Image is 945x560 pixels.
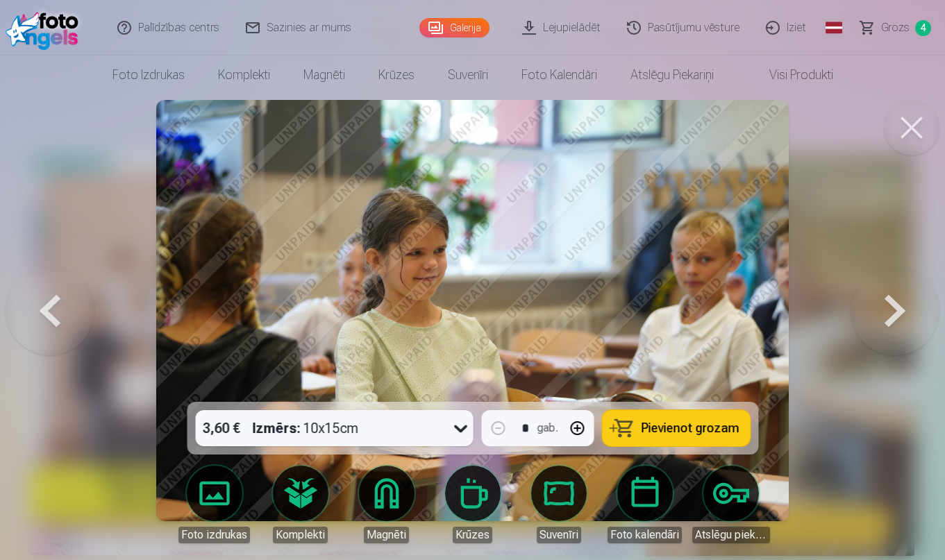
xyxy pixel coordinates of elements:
div: Foto izdrukas [178,527,250,543]
strong: Izmērs : [252,418,300,438]
a: Magnēti [287,56,362,94]
a: Suvenīri [520,466,598,543]
a: Suvenīri [431,56,505,94]
div: 3,60 € [195,410,246,446]
a: Krūzes [362,56,431,94]
div: Komplekti [273,527,328,543]
div: Suvenīri [537,527,581,543]
button: Pievienot grozam [602,410,750,446]
a: Atslēgu piekariņi [614,56,730,94]
div: Foto kalendāri [608,527,682,543]
div: Atslēgu piekariņi [692,527,770,543]
a: Magnēti [348,466,426,543]
span: 4 [915,20,931,36]
a: Komplekti [201,56,287,94]
div: Magnēti [364,527,409,543]
a: Foto izdrukas [176,466,253,543]
a: Galerija [419,18,490,37]
div: Krūzes [453,527,492,543]
a: Visi produkti [730,56,850,94]
span: Pievienot grozam [641,422,739,434]
a: Komplekti [262,466,340,543]
a: Foto kalendāri [505,56,614,94]
div: gab. [537,420,558,436]
a: Atslēgu piekariņi [692,466,770,543]
a: Foto kalendāri [606,466,684,543]
div: 10x15cm [252,410,358,446]
a: Krūzes [434,466,512,543]
a: Foto izdrukas [96,56,201,94]
span: Grozs [881,19,910,36]
img: /fa1 [6,6,85,50]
